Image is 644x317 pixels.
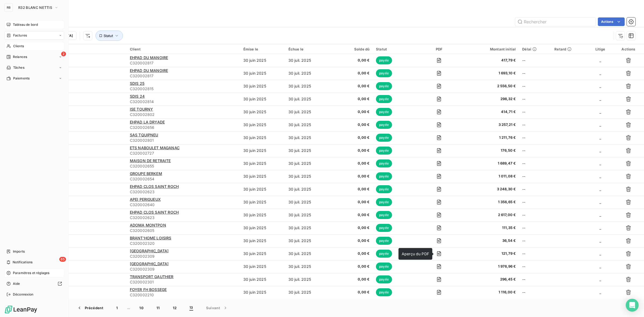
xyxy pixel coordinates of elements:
td: -- [519,144,551,157]
span: Tâches [13,65,24,70]
span: 2 556,50 € [463,83,516,89]
span: ISE TOURNY [130,107,153,111]
td: 30 juil. 2025 [285,260,333,273]
span: C320002309 [130,267,237,272]
span: _ [599,200,601,204]
span: 1 356,65 € [463,199,516,205]
span: MAISON DE RETRAITE [130,158,171,163]
span: 65 [59,257,66,262]
td: -- [519,93,551,105]
span: 1 116,00 € [463,290,516,295]
span: 298,32 € [463,96,516,102]
td: 30 juin 2025 [240,67,285,80]
span: APEI PERIGUEUX [130,197,161,202]
td: 30 juin 2025 [240,105,285,118]
span: Paiements [13,76,30,81]
span: _ [599,148,601,153]
span: 0,00 € [336,290,369,295]
div: Statut [376,47,416,51]
span: C320002801 [130,138,237,143]
span: payée [376,121,392,129]
td: 30 juil. 2025 [285,118,333,131]
img: Logo LeanPay [4,305,38,314]
span: 0,00 € [336,96,369,102]
div: Retard [554,47,584,51]
span: Clients [13,44,24,49]
span: Factures [13,33,27,38]
span: _ [599,187,601,191]
a: Tâches [4,63,64,72]
span: 1 976,96 € [463,264,516,269]
td: 30 juin 2025 [240,93,285,105]
td: 30 juin 2025 [240,221,285,234]
span: BRANT'HOME LOISIRS [130,236,171,240]
span: _ [599,110,601,114]
span: Notifications [13,260,32,265]
div: Litige [591,47,610,51]
td: 30 juin 2025 [240,118,285,131]
td: 30 juil. 2025 [285,170,333,183]
span: _ [599,290,601,294]
td: 30 juil. 2025 [285,157,333,170]
span: 3 257,21 € [463,122,516,127]
span: 0,00 € [336,109,369,115]
td: -- [519,131,551,144]
span: payée [376,82,392,90]
span: 0,00 € [336,71,369,76]
a: Paramètres et réglages [4,269,64,277]
a: Aide [4,279,64,288]
td: -- [519,157,551,170]
div: Solde dû [336,47,369,51]
td: 30 juin 2025 [240,80,285,93]
span: C320002623 [130,215,237,220]
span: _ [599,84,601,88]
button: Suivant [200,302,235,314]
span: 1 689,47 € [463,161,516,166]
span: payée [376,134,392,142]
span: ETS NABOULET MAGANAC [130,145,180,150]
td: -- [519,80,551,93]
span: payée [376,288,392,296]
a: Tableau de bord [4,20,64,29]
span: payée [376,185,392,193]
span: 0,00 € [336,148,369,153]
td: 30 juin 2025 [240,273,285,286]
div: Délai [522,47,548,51]
span: 0,00 € [336,225,369,231]
span: EHPAD LA DRYADE [130,120,165,124]
span: 0,00 € [336,199,369,205]
button: 11 [150,302,166,314]
td: 30 juil. 2025 [285,234,333,247]
td: 30 juil. 2025 [285,247,333,260]
span: C320002210 [130,292,237,298]
span: EHPAD CLOS SAINT ROCH [130,210,179,214]
span: payée [376,159,392,167]
td: 30 juin 2025 [240,209,285,221]
span: C320002817 [130,73,237,79]
span: C320002814 [130,99,237,104]
span: EHPAD DU MANOIRE [130,55,168,60]
div: Actions [616,47,641,51]
td: 30 juin 2025 [240,170,285,183]
span: EHPAD CLOS SAINT ROCH [130,184,179,189]
span: 0,00 € [336,83,369,89]
span: 417,79 € [463,58,516,63]
td: -- [519,196,551,209]
td: -- [519,209,551,221]
span: payée [376,108,392,116]
span: Déconnexion [13,292,34,297]
span: C320002301 [130,279,237,285]
td: 30 juil. 2025 [285,67,333,80]
span: _ [599,225,601,230]
span: Paramètres et réglages [13,271,49,275]
span: 0,00 € [336,238,369,243]
span: 0,00 € [336,174,369,179]
td: 30 juin 2025 [240,234,285,247]
td: -- [519,286,551,299]
td: -- [519,247,551,260]
div: Montant initial [463,47,516,51]
td: 30 juin 2025 [240,54,285,67]
span: C320002655 [130,163,237,169]
span: _ [599,122,601,127]
a: 2Relances [4,53,64,61]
